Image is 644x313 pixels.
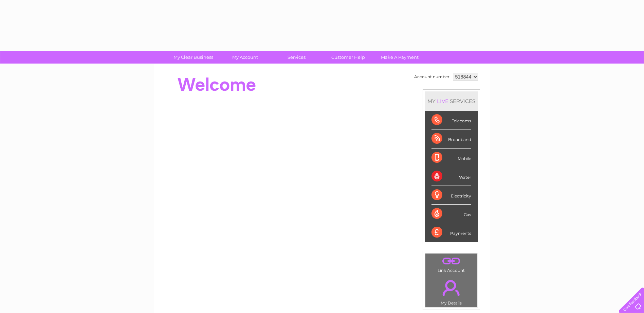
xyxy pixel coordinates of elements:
a: . [427,276,476,300]
div: Gas [431,205,471,223]
a: Customer Help [320,51,376,64]
a: My Account [217,51,273,64]
div: Broadband [431,129,471,148]
td: My Details [425,274,478,308]
a: Services [269,51,325,64]
a: Make A Payment [372,51,428,64]
div: Water [431,167,471,186]
td: Link Account [425,253,478,275]
div: Electricity [431,186,471,205]
div: MY SERVICES [425,91,478,111]
a: My Clear Business [165,51,221,64]
div: Mobile [431,149,471,167]
div: Payments [431,223,471,242]
td: Account number [412,71,451,83]
div: LIVE [436,98,450,104]
div: Telecoms [431,111,471,129]
a: . [427,255,476,267]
